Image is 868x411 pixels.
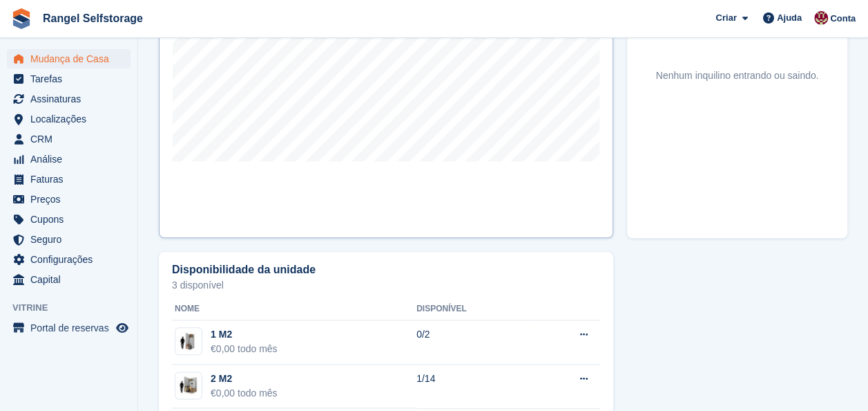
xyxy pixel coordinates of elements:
[30,270,113,289] span: Capital
[30,170,113,189] span: Faturas
[830,12,856,26] span: Conta
[416,298,533,320] th: Disponível
[656,68,819,83] div: Nenhum inquilino entrando ou saindo.
[7,190,131,209] a: menu
[37,7,148,30] a: Rangel Selfstorage
[30,89,113,109] span: Assinaturas
[777,11,802,25] span: Ajuda
[7,149,131,169] a: menu
[211,372,278,386] div: 2 M2
[172,280,600,290] p: 3 disponível
[7,270,131,289] a: menu
[11,8,32,29] img: stora-icon-8386f47178a22dfd0bd8f6a31ec36ba5ce8667c1dd55bd0f319d3a0aa187defe.svg
[175,331,202,351] img: 10-sqft-unit.jpg
[211,386,278,401] div: €0,00 todo mês
[416,365,533,409] td: 1/14
[7,230,131,249] a: menu
[30,190,113,209] span: Preços
[30,49,113,68] span: Mudança de Casa
[416,320,533,365] td: 0/2
[7,318,131,338] a: menu
[12,301,137,315] span: Vitrine
[211,342,278,356] div: €0,00 todo mês
[114,320,131,336] a: Loja de pré-visualização
[175,375,202,395] img: 25-sqft-unit.jpg
[30,230,113,249] span: Seguro
[30,109,113,129] span: Localizações
[30,318,113,338] span: Portal de reservas
[7,89,131,109] a: menu
[30,250,113,269] span: Configurações
[30,129,113,149] span: CRM
[814,11,828,25] img: Diana Moreira
[7,49,131,68] a: menu
[172,264,316,276] h2: Disponibilidade da unidade
[715,11,736,25] span: Criar
[7,109,131,129] a: menu
[7,250,131,269] a: menu
[7,170,131,189] a: menu
[30,69,113,89] span: Tarefas
[7,129,131,149] a: menu
[30,210,113,229] span: Cupons
[7,210,131,229] a: menu
[211,327,278,342] div: 1 M2
[172,298,416,320] th: Nome
[30,149,113,169] span: Análise
[7,69,131,89] a: menu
